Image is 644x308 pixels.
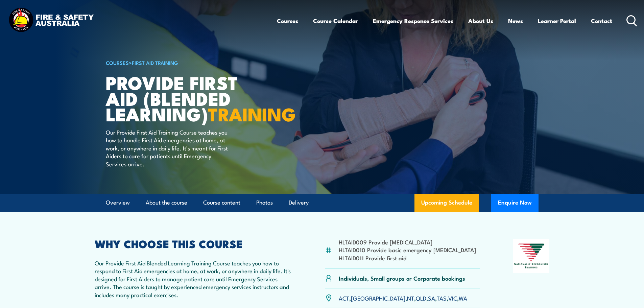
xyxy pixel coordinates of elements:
[106,58,273,67] h6: >
[538,12,576,30] a: Learner Portal
[339,246,476,254] li: HLTAID010 Provide basic emergency [MEDICAL_DATA]
[339,294,349,302] a: ACT
[313,12,358,30] a: Course Calendar
[339,254,476,262] li: HLTAID011 Provide first aid
[132,59,178,66] a: First Aid Training
[106,128,229,168] p: Our Provide First Aid Training Course teaches you how to handle First Aid emergencies at home, at...
[416,294,426,302] a: QLD
[277,12,298,30] a: Courses
[208,99,296,127] strong: TRAINING
[339,294,467,302] p: , , , , , , ,
[95,239,292,248] h2: WHY CHOOSE THIS COURSE
[373,12,453,30] a: Emergency Response Services
[289,194,309,212] a: Delivery
[203,194,240,212] a: Course content
[513,239,550,273] img: Nationally Recognised Training logo.
[428,294,435,302] a: SA
[351,294,405,302] a: [GEOGRAPHIC_DATA]
[95,259,292,299] p: Our Provide First Aid Blended Learning Training Course teaches you how to respond to First Aid em...
[508,12,523,30] a: News
[106,194,130,212] a: Overview
[591,12,612,30] a: Contact
[106,59,129,66] a: COURSES
[468,12,493,30] a: About Us
[448,294,457,302] a: VIC
[437,294,447,302] a: TAS
[459,294,467,302] a: WA
[146,194,187,212] a: About the course
[407,294,414,302] a: NT
[106,74,273,122] h1: Provide First Aid (Blended Learning)
[256,194,273,212] a: Photos
[339,238,476,246] li: HLTAID009 Provide [MEDICAL_DATA]
[491,194,539,212] button: Enquire Now
[339,274,465,282] p: Individuals, Small groups or Corporate bookings
[414,194,479,212] a: Upcoming Schedule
